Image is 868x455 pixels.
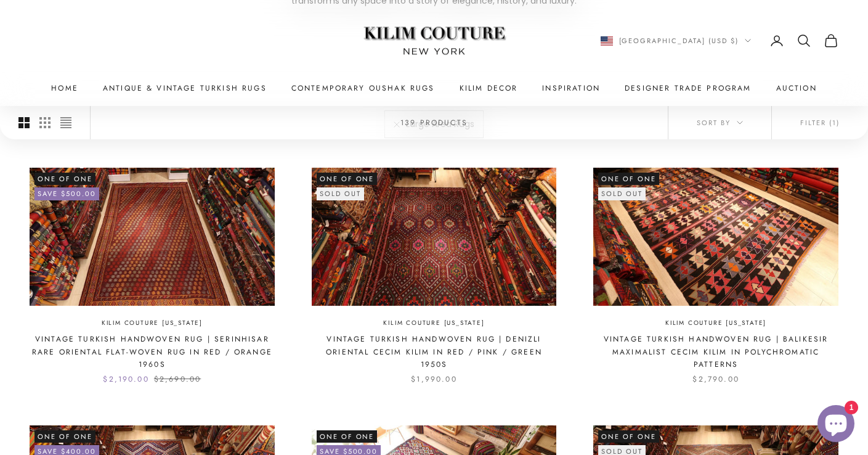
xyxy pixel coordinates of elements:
[34,430,95,443] span: One of One
[154,373,201,385] compare-at-price: $2,690.00
[619,35,739,46] span: [GEOGRAPHIC_DATA] (USD $)
[34,173,95,185] span: One of One
[625,82,752,94] a: Designer Trade Program
[103,373,148,385] sale-price: $2,190.00
[317,430,378,443] span: One of One
[317,187,364,200] sold-out-badge: Sold out
[814,405,858,445] inbox-online-store-chat: Shopify online store chat
[601,33,839,48] nav: Secondary navigation
[598,187,646,200] sold-out-badge: Sold out
[30,333,275,371] a: Vintage Turkish Handwoven Rug | Serinhisar Rare Oriental Flat-Woven Rug in Red / Orange 1960s
[601,36,613,46] img: United States
[668,106,771,139] button: Sort by
[601,35,752,46] button: Change country or currency
[103,82,267,94] a: Antique & Vintage Turkish Rugs
[598,430,659,443] span: One of One
[776,82,817,94] a: Auction
[542,82,600,94] a: Inspiration
[34,187,99,200] on-sale-badge: Save $500.00
[697,117,743,128] span: Sort by
[400,117,468,129] p: 139 products
[383,318,484,329] a: Kilim Couture [US_STATE]
[291,82,435,94] a: Contemporary Oushak Rugs
[312,333,557,371] a: Vintage Turkish Handwoven Rug | Denizli Oriental Cecim Kilim in Red / Pink / Green 1950s
[692,373,739,385] sale-price: $2,790.00
[665,318,766,329] a: Kilim Couture [US_STATE]
[411,373,456,385] sale-price: $1,990.00
[593,168,838,305] img: tribal and colorful maximalist vintage mid-century Turkish cecim kilim rug displayed at Kilim Cou...
[598,173,659,185] span: One of One
[772,106,868,139] button: Filter (1)
[460,82,518,94] summary: Kilim Decor
[51,82,78,94] a: Home
[102,318,203,329] a: Kilim Couture [US_STATE]
[317,173,378,185] span: One of One
[60,107,71,140] button: Switch to compact product images
[39,107,51,140] button: Switch to smaller product images
[593,333,838,371] a: Vintage Turkish Handwoven Rug | Balikesir Maximalist Cecim Kilim in Polychromatic Patterns
[357,12,511,70] img: Logo of Kilim Couture New York
[30,82,838,94] nav: Primary navigation
[18,107,30,140] button: Switch to larger product images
